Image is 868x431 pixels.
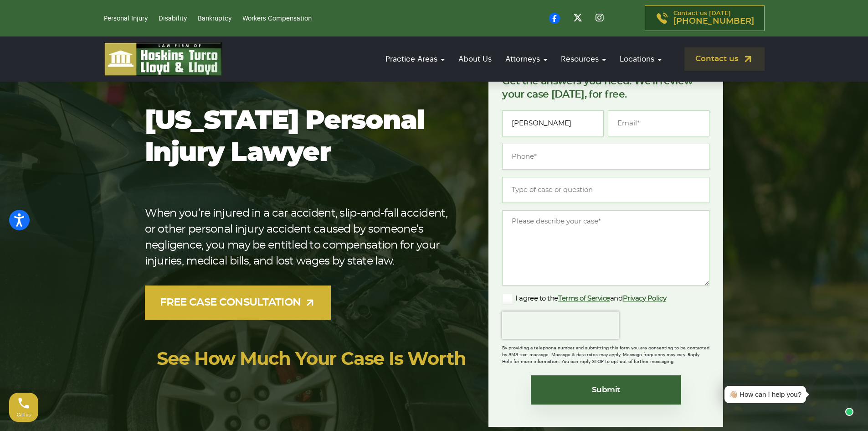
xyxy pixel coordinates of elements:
a: Disability [159,16,187,22]
a: Attorneys [501,46,552,72]
input: Phone* [502,144,709,170]
iframe: reCAPTCHA [502,312,619,339]
div: 👋🏼 How can I help you? [729,389,801,400]
img: arrow-up-right-light.svg [304,297,316,308]
h1: [US_STATE] Personal Injury Lawyer [145,105,460,169]
a: Open chat [790,401,809,421]
span: Call us [17,412,31,417]
a: Terms of Service [558,295,610,302]
a: Bankruptcy [198,16,231,22]
img: logo [104,42,222,76]
label: I agree to the and [502,293,666,304]
input: Type of case or question [502,177,709,203]
a: Personal Injury [104,16,148,22]
a: FREE CASE CONSULTATION [145,286,331,320]
a: Resources [556,46,611,72]
p: Contact us [DATE] [673,10,754,26]
a: Practice Areas [381,46,449,72]
a: Locations [615,46,666,72]
p: When you’re injured in a car accident, slip-and-fall accident, or other personal injury accident ... [145,206,460,270]
a: Workers Compensation [242,16,312,22]
a: About Us [454,46,496,72]
input: Full Name [502,110,604,136]
a: Contact us [684,47,765,71]
input: Submit [531,375,681,405]
a: Privacy Policy [623,295,667,302]
a: See How Much Your Case Is Worth [157,350,466,369]
div: By providing a telephone number and submitting this form you are consenting to be contacted by SM... [502,339,709,365]
a: Contact us [DATE][PHONE_NUMBER] [645,5,765,31]
input: Email* [608,110,709,136]
p: Get the answers you need. We’ll review your case [DATE], for free. [502,75,709,101]
span: [PHONE_NUMBER] [673,17,754,26]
